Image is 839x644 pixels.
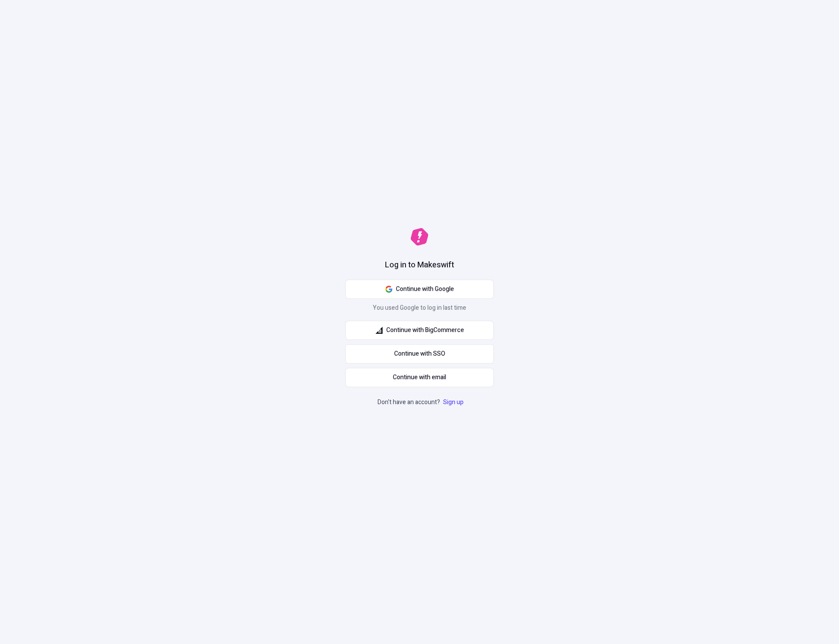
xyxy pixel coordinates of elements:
button: Continue with email [345,368,494,387]
p: You used Google to log in last time [345,303,494,316]
span: Continue with email [393,373,446,382]
button: Continue with BigCommerce [345,321,494,340]
span: Continue with BigCommerce [386,325,464,335]
a: Sign up [441,398,465,407]
span: Continue with Google [396,284,454,294]
a: Continue with SSO [345,344,494,364]
h1: Log in to Makeswift [385,260,454,271]
button: Continue with Google [345,280,494,299]
p: Don't have an account? [378,398,465,407]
